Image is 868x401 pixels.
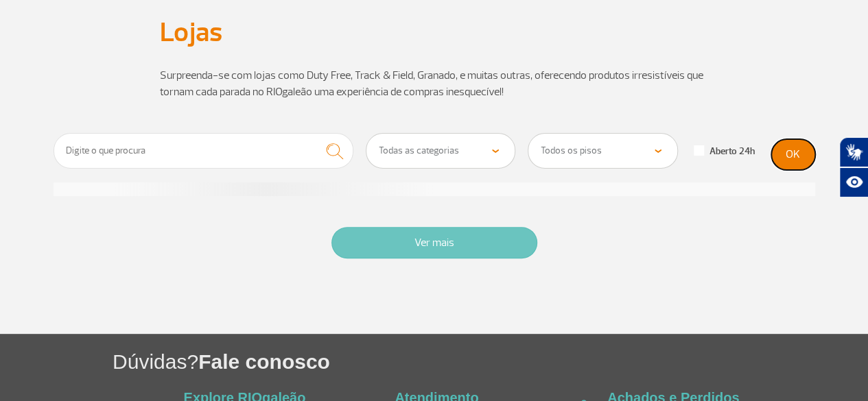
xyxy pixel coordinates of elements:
div: Plugin de acessibilidade da Hand Talk. [839,137,868,197]
h1: Lojas [160,21,709,44]
label: Aberto 24h [694,145,755,158]
p: Surpreenda-se com lojas como Duty Free, Track & Field, Granado, e muitas outras, oferecendo produ... [160,67,709,100]
span: Fale conosco [198,350,330,373]
button: Ver mais [331,227,537,258]
input: Digite o que procura [54,133,354,169]
h1: Dúvidas? [113,348,868,376]
button: OK [771,139,815,170]
button: Abrir recursos assistivos. [839,167,868,197]
button: Abrir tradutor de língua de sinais. [839,137,868,167]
